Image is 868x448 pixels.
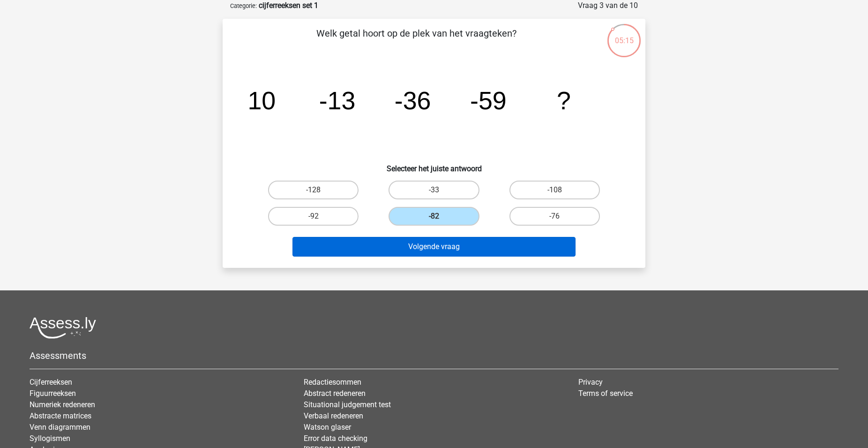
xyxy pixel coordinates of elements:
a: Cijferreeksen [30,378,72,387]
div: 05:15 [606,23,642,46]
tspan: 10 [247,86,276,114]
label: -76 [509,207,600,226]
label: -92 [268,207,359,226]
a: Abstract redeneren [304,389,366,398]
a: Terms of service [578,389,633,398]
strong: cijferreeksen set 1 [259,1,318,10]
a: Syllogismen [30,434,70,443]
a: Numeriek redeneren [30,400,95,409]
tspan: -36 [395,86,431,114]
a: Redactiesommen [304,378,361,387]
button: Volgende vraag [292,237,576,257]
a: Verbaal redeneren [304,411,363,420]
h6: Selecteer het juiste antwoord [238,157,630,173]
label: -82 [389,207,479,226]
small: Categorie: [230,2,257,9]
a: Abstracte matrices [30,411,91,420]
label: -108 [509,181,600,199]
tspan: -59 [470,86,507,114]
a: Error data checking [304,434,367,443]
p: Welk getal hoort op de plek van het vraagteken? [238,26,595,54]
a: Privacy [578,378,603,387]
tspan: -13 [319,86,356,114]
label: -33 [389,181,479,199]
label: -128 [268,181,359,199]
img: Assessly logo [30,317,96,339]
h5: Assessments [30,350,838,361]
tspan: ? [557,86,571,114]
a: Venn diagrammen [30,423,90,432]
a: Situational judgement test [304,400,391,409]
a: Figuurreeksen [30,389,76,398]
a: Watson glaser [304,423,351,432]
